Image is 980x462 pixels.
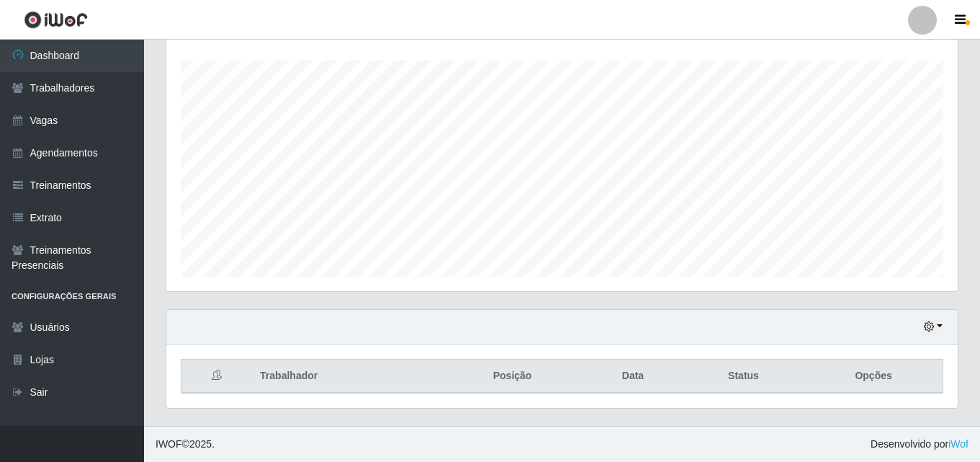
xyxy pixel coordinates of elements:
th: Trabalhador [251,360,441,394]
span: © 2025 . [156,437,215,452]
th: Opções [804,360,943,394]
span: Desenvolvido por [871,437,968,452]
th: Data [583,360,683,394]
span: IWOF [156,438,182,450]
a: iWof [948,438,968,450]
th: Status [683,360,804,394]
img: CoreUI Logo [24,11,88,29]
th: Posição [441,360,583,394]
